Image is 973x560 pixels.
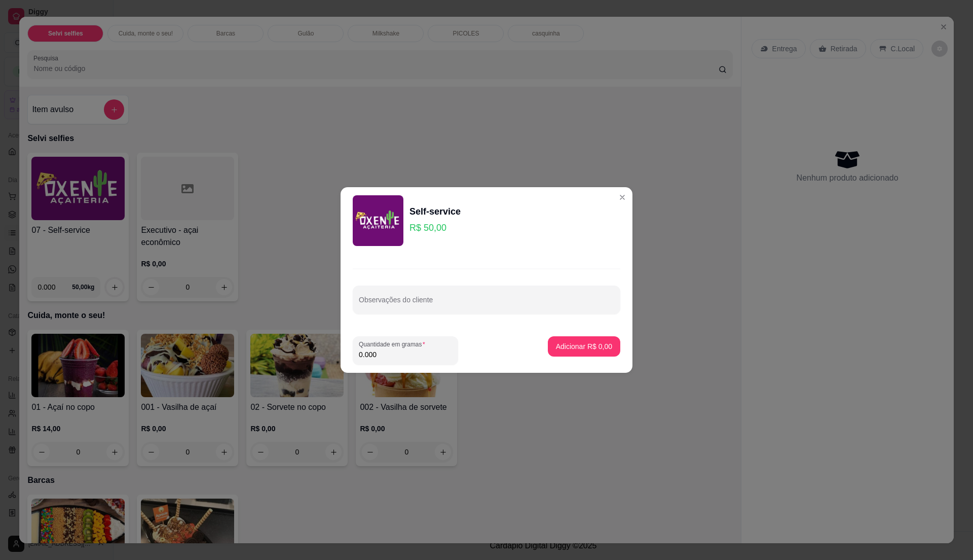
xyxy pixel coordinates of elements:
[614,189,630,205] button: Close
[353,195,403,246] img: product-image
[409,221,461,235] p: R$ 50,00
[556,341,612,352] p: Adicionar R$ 0,00
[359,349,452,360] input: Quantidade em gramas
[359,340,429,348] label: Quantidade em gramas
[548,336,620,357] button: Adicionar R$ 0,00
[409,204,461,219] div: Self-service
[359,299,614,309] input: Observações do cliente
